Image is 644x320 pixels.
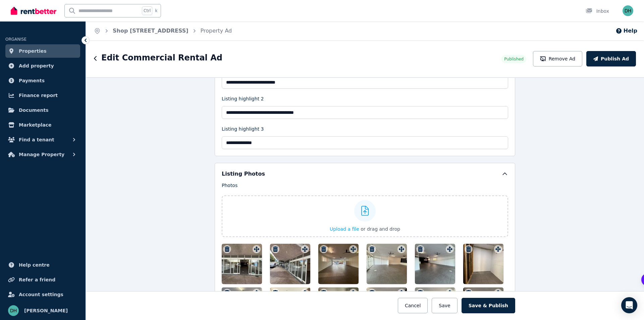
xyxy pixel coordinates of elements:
[5,37,26,42] span: ORGANISE
[19,62,54,70] span: Add property
[19,77,45,85] span: Payments
[5,103,80,117] a: Documents
[142,6,152,15] span: Ctrl
[201,28,232,34] a: Property Ad
[504,56,524,62] span: Published
[361,226,400,232] span: or drag and drop
[432,298,457,313] button: Save
[101,52,222,63] h1: Edit Commercial Rental Ad
[5,288,80,301] a: Account settings
[19,47,47,55] span: Properties
[5,258,80,272] a: Help centre
[24,307,68,315] span: [PERSON_NAME]
[586,51,636,66] button: Publish Ad
[5,118,80,132] a: Marketplace
[19,136,54,144] span: Find a tenant
[222,170,265,178] h5: Listing Photos
[330,226,359,232] span: Upload a file
[5,148,80,161] button: Manage Property
[19,290,63,299] span: Account settings
[222,95,264,105] label: Listing highlight 2
[222,182,508,189] p: Photos
[462,298,515,313] button: Save & Publish
[5,133,80,146] button: Find a tenant
[5,74,80,87] a: Payments
[586,8,609,14] div: Inbox
[113,28,189,34] a: Shop [STREET_ADDRESS]
[398,298,428,313] button: Cancel
[5,273,80,286] a: Refer a friend
[623,5,633,16] img: Diana Hu
[615,27,637,35] button: Help
[155,8,157,13] span: k
[19,261,50,269] span: Help centre
[19,121,51,129] span: Marketplace
[5,89,80,102] a: Finance report
[8,305,19,316] img: Diana Hu
[222,126,264,135] label: Listing highlight 3
[86,21,240,40] nav: Breadcrumb
[5,44,80,58] a: Properties
[5,59,80,73] a: Add property
[19,150,64,158] span: Manage Property
[19,276,55,284] span: Refer a friend
[19,91,58,99] span: Finance report
[621,297,637,313] div: Open Intercom Messenger
[11,6,56,16] img: RentBetter
[330,226,400,232] button: Upload a file or drag and drop
[533,51,582,66] button: Remove Ad
[19,106,49,114] span: Documents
